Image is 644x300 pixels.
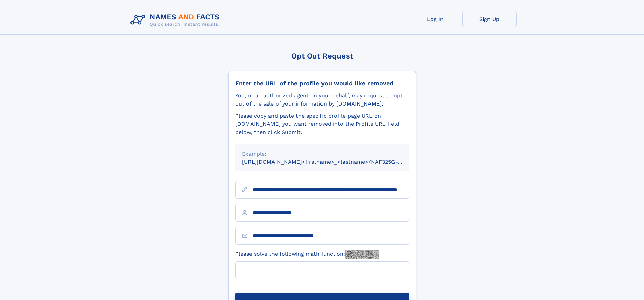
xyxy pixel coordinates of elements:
small: [URL][DOMAIN_NAME]<firstname>_<lastname>/NAF325G-xxxxxxxx [242,159,422,165]
label: Please solve the following math function: [235,250,379,259]
img: Logo Names and Facts [128,11,225,29]
a: Log In [408,11,462,27]
div: Please copy and paste the specific profile page URL on [DOMAIN_NAME] you want removed into the Pr... [235,112,409,136]
div: Example: [242,150,402,158]
a: Sign Up [462,11,517,27]
div: You, or an authorized agent on your behalf, may request to opt-out of the sale of your informatio... [235,92,409,108]
div: Opt Out Request [228,52,416,60]
div: Enter the URL of the profile you would like removed [235,79,409,87]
